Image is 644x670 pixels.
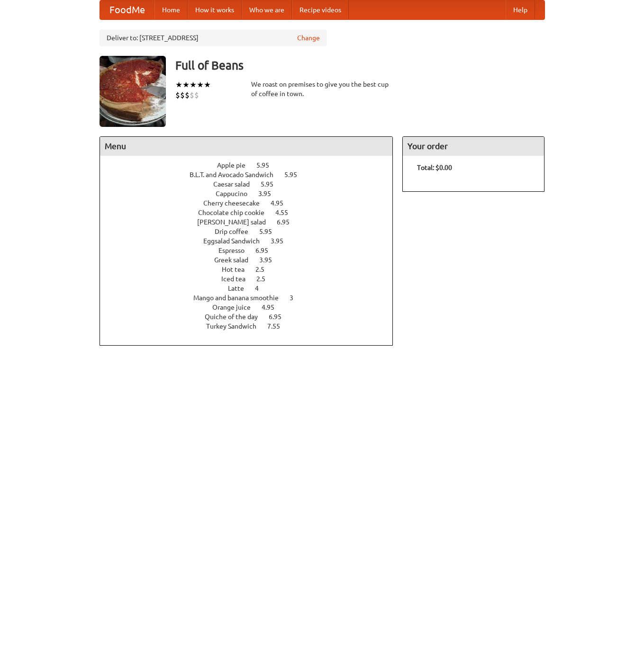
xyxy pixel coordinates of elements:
span: 6.95 [255,247,278,254]
span: Mango and banana smoothie [193,294,288,302]
span: Latte [228,285,254,292]
li: ★ [175,80,182,90]
li: $ [185,90,190,100]
span: 2.5 [255,266,274,273]
span: 6.95 [269,313,291,321]
span: 5.95 [284,171,307,179]
span: 3.95 [258,190,281,197]
span: Drip coffee [215,228,258,235]
a: Recipe videos [292,0,349,19]
span: 6.95 [277,218,299,226]
span: 3 [290,294,303,302]
span: 3.95 [271,237,293,245]
a: Caesar salad 5.95 [213,180,291,188]
span: 4.55 [275,209,298,216]
span: Apple pie [217,161,255,169]
div: Deliver to: [STREET_ADDRESS] [100,29,327,46]
img: angular.jpg [100,56,166,127]
li: ★ [197,80,204,90]
a: Cherry cheesecake 4.95 [203,199,301,207]
span: Iced tea [221,275,255,283]
a: Latte 4 [228,285,276,292]
a: Help [506,0,535,19]
li: ★ [204,80,211,90]
b: Total: $0.00 [417,164,452,171]
span: 4 [255,285,268,292]
li: $ [175,90,180,100]
a: Turkey Sandwich 7.55 [206,322,298,330]
a: Mango and banana smoothie 3 [193,294,311,302]
a: Change [297,33,320,43]
span: 4.95 [262,304,284,311]
span: B.L.T. and Avocado Sandwich [190,171,283,179]
a: Espresso 6.95 [218,247,286,254]
span: Eggsalad Sandwich [203,237,269,245]
span: 7.55 [267,322,290,330]
a: Hot tea 2.5 [222,266,282,273]
a: B.L.T. and Avocado Sandwich 5.95 [190,171,315,179]
a: Quiche of the day 6.95 [205,313,299,321]
li: ★ [190,80,197,90]
a: Apple pie 5.95 [217,161,287,169]
span: 4.95 [271,199,293,207]
a: Greek salad 3.95 [214,256,290,264]
span: Chocolate chip cookie [198,209,274,216]
li: ★ [182,80,190,90]
h4: Menu [100,137,393,156]
div: We roast on premises to give you the best cup of coffee in town. [251,80,393,98]
li: $ [180,90,185,100]
a: Drip coffee 5.95 [215,228,290,235]
h3: Full of Beans [175,56,545,75]
li: $ [190,90,194,100]
span: Quiche of the day [205,313,267,321]
a: Iced tea 2.5 [221,275,283,283]
span: Orange juice [212,304,260,311]
a: How it works [188,0,242,19]
a: [PERSON_NAME] salad 6.95 [197,218,307,226]
li: $ [194,90,199,100]
span: 5.95 [256,161,279,169]
span: Caesar salad [213,180,259,188]
a: Home [154,0,188,19]
a: Chocolate chip cookie 4.55 [198,209,306,216]
h4: Your order [403,137,544,156]
span: Cappucino [216,190,257,197]
span: [PERSON_NAME] salad [197,218,275,226]
span: 3.95 [259,256,281,264]
a: Cappucino 3.95 [216,190,289,197]
span: Cherry cheesecake [203,199,269,207]
a: Who we are [242,0,292,19]
span: 5.95 [261,180,283,188]
span: Turkey Sandwich [206,322,266,330]
span: 2.5 [256,275,275,283]
span: Espresso [218,247,254,254]
a: FoodMe [100,0,154,19]
a: Orange juice 4.95 [212,304,292,311]
a: Eggsalad Sandwich 3.95 [203,237,301,245]
span: Greek salad [214,256,258,264]
span: Hot tea [222,266,254,273]
span: 5.95 [259,228,281,235]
